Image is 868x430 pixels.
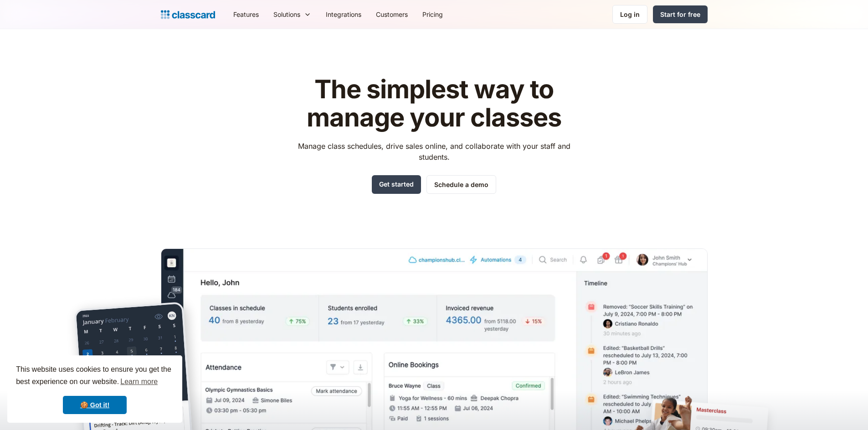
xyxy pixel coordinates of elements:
h1: The simplest way to manage your classes [289,76,579,132]
div: cookieconsent [7,355,182,423]
a: dismiss cookie message [63,396,127,414]
a: Customers [369,4,415,25]
a: Features [226,4,266,25]
a: Log in [612,5,647,24]
a: Get started [372,175,421,194]
span: This website uses cookies to ensure you get the best experience on our website. [16,364,174,389]
div: Start for free [660,10,700,19]
a: home [161,8,215,21]
a: learn more about cookies [119,375,159,389]
div: Solutions [273,10,300,19]
div: Solutions [266,4,318,25]
a: Start for free [653,5,708,23]
a: Schedule a demo [426,175,496,194]
a: Integrations [318,4,369,25]
div: Log in [620,10,640,19]
a: Pricing [415,4,450,25]
p: Manage class schedules, drive sales online, and collaborate with your staff and students. [289,141,579,162]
